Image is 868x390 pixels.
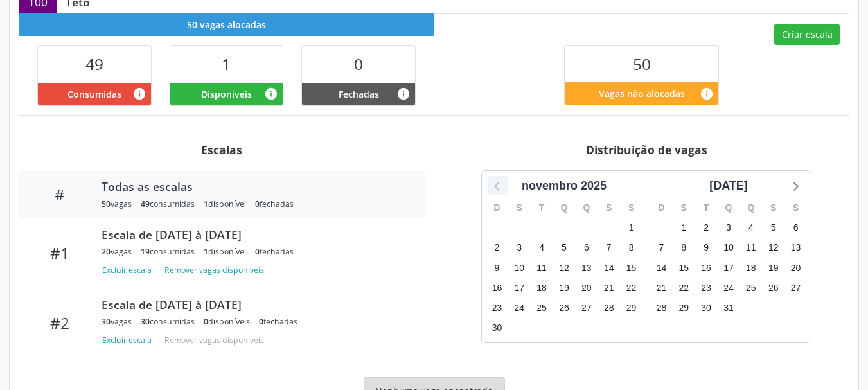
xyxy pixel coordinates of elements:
[787,239,805,257] span: sábado, 13 de dezembro de 2025
[765,259,783,277] span: sexta-feira, 19 de dezembro de 2025
[697,219,715,237] span: terça-feira, 2 de dezembro de 2025
[102,332,157,349] button: Excluir escala
[578,259,596,277] span: quinta-feira, 13 de novembro de 2025
[533,259,551,277] span: terça-feira, 11 de novembro de 2025
[652,299,670,317] span: domingo, 28 de dezembro de 2025
[652,259,670,277] span: domingo, 14 de dezembro de 2025
[720,259,738,277] span: quarta-feira, 17 de dezembro de 2025
[578,299,596,317] span: quinta-feira, 27 de novembro de 2025
[204,316,208,327] span: 0
[488,239,506,257] span: domingo, 2 de novembro de 2025
[600,259,618,277] span: sexta-feira, 14 de novembro de 2025
[697,239,715,257] span: terça-feira, 9 de dezembro de 2025
[765,279,783,297] span: sexta-feira, 26 de dezembro de 2025
[718,198,740,218] div: Q
[204,246,246,257] div: disponível
[720,279,738,297] span: quarta-feira, 24 de dezembro de 2025
[555,259,573,277] span: quarta-feira, 12 de novembro de 2025
[488,319,506,337] span: domingo, 30 de novembro de 2025
[697,299,715,317] span: terça-feira, 30 de dezembro de 2025
[339,87,379,101] span: Fechadas
[28,244,93,262] div: #1
[141,199,195,209] div: consumidas
[720,239,738,257] span: quarta-feira, 10 de dezembro de 2025
[102,246,111,257] span: 20
[141,316,150,327] span: 30
[204,246,208,257] span: 1
[510,279,528,297] span: segunda-feira, 17 de novembro de 2025
[396,87,411,101] i: Vagas alocadas e sem marcações associadas que tiveram sua disponibilidade fechada
[652,239,670,257] span: domingo, 7 de dezembro de 2025
[259,316,297,327] div: fechadas
[255,246,294,257] div: fechadas
[159,261,269,279] button: Remover vagas disponíveis
[102,297,407,312] div: Escala de [DATE] à [DATE]
[201,87,252,101] span: Disponíveis
[488,259,506,277] span: domingo, 9 de novembro de 2025
[742,239,760,257] span: quinta-feira, 11 de dezembro de 2025
[623,279,641,297] span: sábado, 22 de novembro de 2025
[555,299,573,317] span: quarta-feira, 26 de novembro de 2025
[623,219,641,237] span: sábado, 1 de novembro de 2025
[695,198,718,218] div: T
[600,299,618,317] span: sexta-feira, 28 de novembro de 2025
[742,219,760,237] span: quinta-feira, 4 de dezembro de 2025
[555,239,573,257] span: quarta-feira, 5 de novembro de 2025
[28,314,93,332] div: #2
[85,53,103,75] span: 49
[486,198,508,218] div: D
[264,87,278,101] i: Vagas alocadas e sem marcações associadas
[620,198,642,218] div: S
[787,219,805,237] span: sábado, 6 de dezembro de 2025
[533,279,551,297] span: terça-feira, 18 de novembro de 2025
[740,198,762,218] div: Q
[784,198,807,218] div: S
[259,316,263,327] span: 0
[102,179,407,193] div: Todas as escalas
[510,239,528,257] span: segunda-feira, 3 de novembro de 2025
[675,259,693,277] span: segunda-feira, 15 de dezembro de 2025
[531,198,553,218] div: T
[600,279,618,297] span: sexta-feira, 21 de novembro de 2025
[443,143,849,157] div: Distribuição de vagas
[553,198,576,218] div: Q
[488,279,506,297] span: domingo, 16 de novembro de 2025
[578,279,596,297] span: quinta-feira, 20 de novembro de 2025
[510,299,528,317] span: segunda-feira, 24 de novembro de 2025
[633,53,651,75] span: 50
[102,316,111,327] span: 30
[675,299,693,317] span: segunda-feira, 29 de dezembro de 2025
[623,239,641,257] span: sábado, 8 de novembro de 2025
[742,279,760,297] span: quinta-feira, 25 de dezembro de 2025
[697,279,715,297] span: terça-feira, 23 de dezembro de 2025
[255,246,260,257] span: 0
[204,316,250,327] div: disponíveis
[488,299,506,317] span: domingo, 23 de novembro de 2025
[720,219,738,237] span: quarta-feira, 3 de dezembro de 2025
[533,299,551,317] span: terça-feira, 25 de novembro de 2025
[222,53,231,75] span: 1
[19,143,425,157] div: Escalas
[765,219,783,237] span: sexta-feira, 5 de dezembro de 2025
[599,87,685,100] span: Vagas não alocadas
[204,199,208,209] span: 1
[141,246,150,257] span: 19
[675,279,693,297] span: segunda-feira, 22 de dezembro de 2025
[623,259,641,277] span: sábado, 15 de novembro de 2025
[102,227,407,242] div: Escala de [DATE] à [DATE]
[510,259,528,277] span: segunda-feira, 10 de novembro de 2025
[102,199,111,209] span: 50
[765,239,783,257] span: sexta-feira, 12 de dezembro de 2025
[600,239,618,257] span: sexta-feira, 7 de novembro de 2025
[623,299,641,317] span: sábado, 29 de novembro de 2025
[28,185,93,204] div: #
[787,259,805,277] span: sábado, 20 de dezembro de 2025
[141,316,195,327] div: consumidas
[102,246,132,257] div: vagas
[598,198,620,218] div: S
[102,316,132,327] div: vagas
[742,259,760,277] span: quinta-feira, 18 de dezembro de 2025
[675,239,693,257] span: segunda-feira, 8 de dezembro de 2025
[787,279,805,297] span: sábado, 27 de dezembro de 2025
[132,87,146,101] i: Vagas alocadas que possuem marcações associadas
